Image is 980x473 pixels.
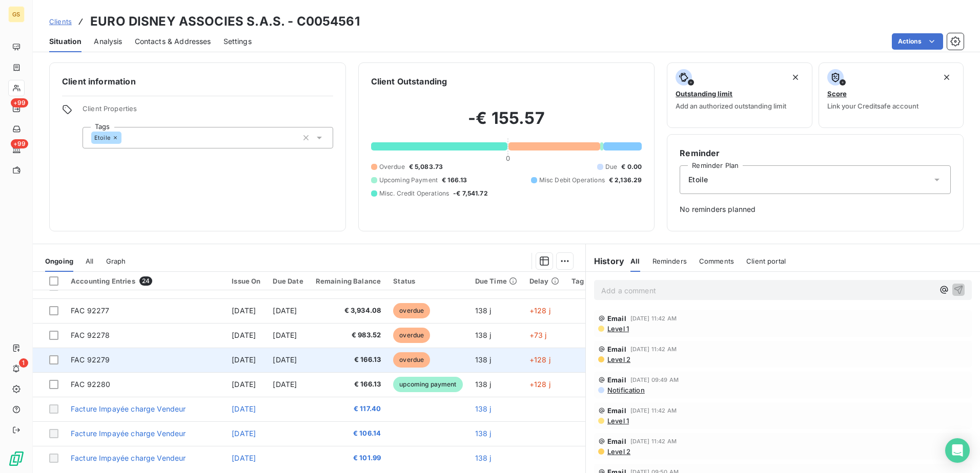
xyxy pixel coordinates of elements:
div: GS [8,6,25,23]
span: [DATE] 11:42 AM [630,438,677,444]
h6: Client information [62,75,333,88]
a: +99 [8,141,24,158]
span: Level 2 [606,355,630,363]
span: [DATE] [232,404,256,413]
span: Analysis [94,36,122,47]
span: [DATE] [273,331,297,339]
span: [DATE] [232,429,256,438]
button: ScoreLink your Creditsafe account [819,62,964,128]
span: Facture Impayée charge Vendeur [71,404,186,413]
span: € 166.13 [316,379,381,390]
span: +128 j [529,355,550,364]
div: Accounting Entries [71,276,219,286]
span: Upcoming Payment [379,176,438,185]
span: Email [607,437,626,445]
span: 138 j [475,380,492,389]
span: Score [827,90,847,98]
span: +99 [11,139,28,148]
span: Contacts & Addresses [135,36,211,47]
span: Etoile [688,175,708,185]
span: 138 j [475,355,492,364]
h2: -€ 155.57 [371,108,642,139]
div: Due Date [273,277,303,285]
span: 138 j [475,331,492,339]
span: Facture Impayée charge Vendeur [71,429,186,438]
span: [DATE] [232,380,256,389]
div: Issue On [232,277,260,285]
button: Actions [892,33,943,50]
button: Outstanding limitAdd an authorized outstanding limit [667,62,812,128]
input: Add a tag [121,133,130,142]
span: € 983.52 [316,330,381,340]
span: [DATE] 11:42 AM [630,407,677,414]
span: Outstanding limit [676,90,732,98]
span: Level 1 [606,325,629,333]
span: 24 [139,276,152,286]
span: Misc. Credit Operations [379,189,449,198]
div: Remaining Balance [316,277,381,285]
span: € 2,136.29 [609,176,642,185]
span: [DATE] 11:42 AM [630,346,677,352]
span: 138 j [475,306,492,315]
span: Settings [223,36,252,47]
span: 1 [19,358,28,368]
span: 0 [506,154,510,162]
span: FAC 92277 [71,306,109,315]
span: [DATE] [273,380,297,389]
span: € 117.40 [316,404,381,414]
span: Level 2 [606,447,630,456]
a: Clients [49,16,72,27]
span: Graph [106,257,126,265]
span: [DATE] 09:49 AM [630,377,679,383]
span: FAC 92278 [71,331,110,339]
span: Clients [49,17,72,26]
span: Situation [49,36,81,47]
span: +99 [11,98,28,107]
span: € 166.13 [442,176,467,185]
span: +128 j [529,380,550,389]
span: Notification [606,386,645,394]
div: Due Time [475,277,517,285]
span: € 106.14 [316,428,381,439]
span: Ongoing [45,257,73,265]
span: Add an authorized outstanding limit [676,102,786,110]
span: Email [607,314,626,322]
span: € 101.99 [316,453,381,463]
span: No reminders planned [680,204,951,214]
span: FAC 92279 [71,355,110,364]
span: -€ 7,541.72 [453,189,488,198]
span: € 166.13 [316,355,381,365]
div: Delay [529,277,559,285]
span: 138 j [475,429,492,438]
span: Etoile [94,135,110,141]
span: Client Properties [83,104,333,119]
span: Client portal [746,257,786,265]
span: upcoming payment [393,377,462,392]
span: € 0.00 [621,162,642,171]
span: overdue [393,352,430,368]
span: Reminders [652,257,687,265]
span: [DATE] [232,454,256,462]
div: Tag relance [571,277,622,285]
div: Open Intercom Messenger [945,438,970,463]
span: Overdue [379,162,405,171]
span: € 3,934.08 [316,306,381,316]
span: FAC 92280 [71,380,110,389]
span: [DATE] 11:42 AM [630,315,677,321]
a: +99 [8,100,24,117]
span: Email [607,345,626,353]
span: [DATE] [232,306,256,315]
span: All [630,257,640,265]
span: 138 j [475,454,492,462]
span: Due [605,162,617,171]
span: Email [607,376,626,384]
span: Email [607,406,626,415]
span: Misc Debit Operations [539,176,605,185]
h3: EURO DISNEY ASSOCIES S.A.S. - C0054561 [90,12,360,31]
span: +73 j [529,331,547,339]
span: All [86,257,93,265]
span: +128 j [529,306,550,315]
span: Level 1 [606,417,629,425]
img: Logo LeanPay [8,450,25,467]
div: Status [393,277,462,285]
